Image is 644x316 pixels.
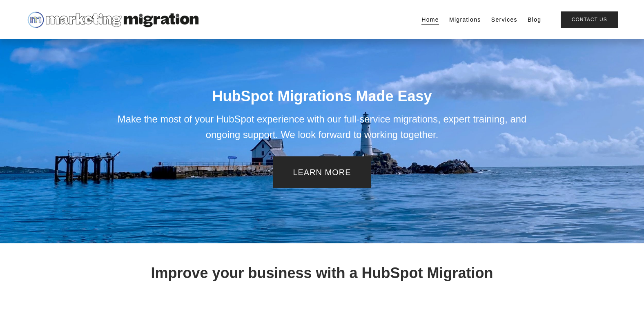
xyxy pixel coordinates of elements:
[491,14,517,25] a: Services
[273,156,371,188] a: LEARN MORE
[26,10,199,30] img: Marketing Migration
[449,14,481,25] a: Migrations
[561,11,618,28] a: Contact Us
[114,111,530,142] p: Make the most of your HubSpot experience with our full-service migrations, expert training, and o...
[114,265,530,281] h1: Improve your business with a HubSpot Migration
[421,14,439,25] a: Home
[528,14,541,25] a: Blog
[114,88,530,105] h1: HubSpot Migrations Made Easy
